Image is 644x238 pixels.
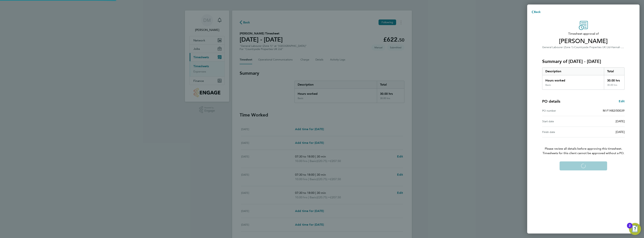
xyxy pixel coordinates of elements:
[542,75,604,84] div: Hours worked
[574,46,610,49] span: Countryside Properties UK Ltd
[534,10,541,14] span: Back
[542,58,625,64] h3: Summary of [DATE] - [DATE]
[542,99,560,104] h4: PO details
[542,46,573,49] span: General Labourer (Zone 1)
[573,46,574,49] span: ·
[629,223,641,235] button: Open Resource Center, 2 new notifications
[542,31,625,36] span: Timesheet approval of
[542,119,583,124] div: Start date
[611,45,632,49] span: Hannah Buildings
[610,46,611,49] span: ·
[603,109,625,112] span: M-F1482/00039
[538,151,629,155] span: Timesheets for this client cannot be approved without a PO.
[542,130,583,134] div: Finish date
[542,68,604,75] div: Description
[542,67,625,90] div: Summary of 22 - 28 Sep 2025
[619,99,625,104] a: Edit
[542,108,583,113] div: PO number
[583,130,625,134] div: [DATE]
[629,226,631,231] div: 2
[538,137,629,155] p: Please review all details before approving this timesheet.
[542,37,625,45] span: [PERSON_NAME]
[527,8,545,16] button: Back
[545,84,551,87] div: Basic
[619,99,625,103] span: Edit
[604,68,625,75] div: Total
[583,119,625,124] div: [DATE]
[604,75,625,84] div: 30.00 hrs
[604,84,625,90] div: 30.00 hrs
